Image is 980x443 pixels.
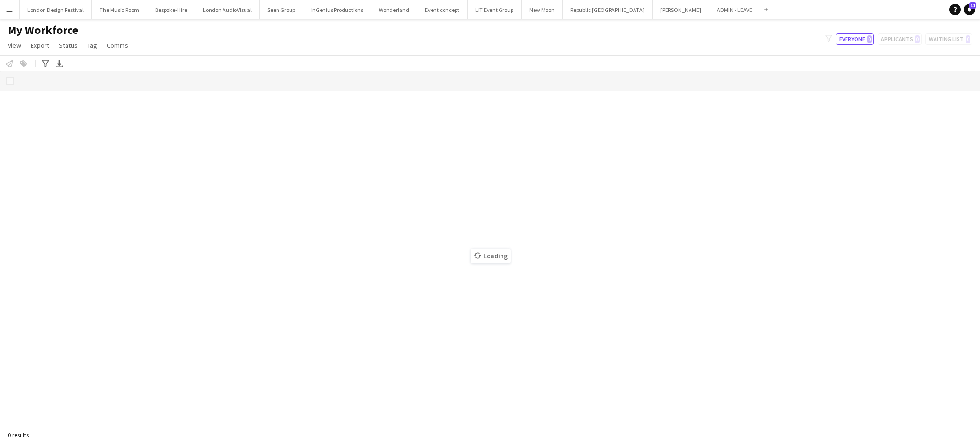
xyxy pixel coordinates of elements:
[468,0,522,19] button: LIT Event Group
[709,0,760,19] button: ADMIN - LEAVE
[20,0,92,19] button: London Design Festival
[8,41,21,50] span: View
[31,41,49,50] span: Export
[59,41,78,50] span: Status
[92,0,147,19] button: The Music Room
[303,0,371,19] button: InGenius Productions
[40,58,51,69] app-action-btn: Advanced filters
[107,41,128,50] span: Comms
[563,0,653,19] button: Republic [GEOGRAPHIC_DATA]
[27,39,53,52] a: Export
[653,0,709,19] button: [PERSON_NAME]
[260,0,303,19] button: Seen Group
[836,33,874,45] button: Everyone0
[371,0,417,19] button: Wonderland
[195,0,260,19] button: London AudioVisual
[83,39,101,52] a: Tag
[522,0,563,19] button: New Moon
[964,4,975,15] a: 11
[471,249,511,263] span: Loading
[4,39,25,52] a: View
[55,39,81,52] a: Status
[147,0,195,19] button: Bespoke-Hire
[54,58,65,69] app-action-btn: Export XLSX
[867,35,872,43] span: 0
[87,41,97,50] span: Tag
[8,23,78,37] span: My Workforce
[969,2,976,9] span: 11
[417,0,468,19] button: Event concept
[103,39,132,52] a: Comms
